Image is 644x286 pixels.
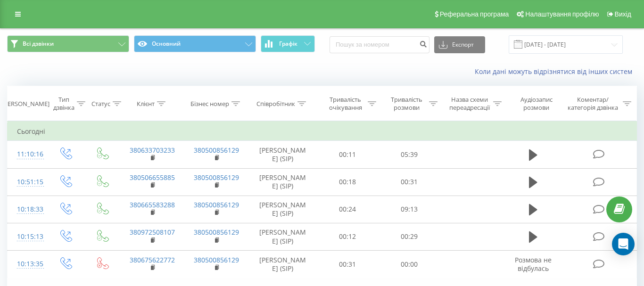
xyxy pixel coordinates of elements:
[7,35,129,52] button: Всі дзвінки
[475,67,637,76] a: Коли дані можуть відрізнятися вiд інших систем
[194,173,239,182] a: 380500856129
[325,96,365,112] div: Тривалість очікування
[190,100,229,108] div: Бізнес номер
[379,168,440,196] td: 00:31
[379,196,440,223] td: 09:13
[248,196,317,223] td: [PERSON_NAME] (SIP)
[440,10,509,18] span: Реферальна програма
[615,10,631,18] span: Вихід
[194,255,239,264] a: 380500856129
[387,96,427,112] div: Тривалість розмови
[17,255,37,273] div: 10:13:35
[130,228,175,237] a: 380972508107
[130,200,175,209] a: 380665583288
[256,100,295,108] div: Співробітник
[17,145,37,163] div: 11:10:16
[317,223,378,250] td: 00:12
[248,223,317,250] td: [PERSON_NAME] (SIP)
[17,200,37,219] div: 10:18:33
[379,223,440,250] td: 00:29
[279,41,297,47] span: Графік
[261,35,315,52] button: Графік
[17,228,37,246] div: 10:15:13
[194,200,239,209] a: 380500856129
[330,36,429,53] input: Пошук за номером
[512,96,561,112] div: Аудіозапис розмови
[317,168,378,196] td: 00:18
[317,196,378,223] td: 00:24
[91,100,110,108] div: Статус
[525,10,599,18] span: Налаштування профілю
[8,122,637,141] td: Сьогодні
[317,251,378,278] td: 00:31
[130,173,175,182] a: 380506655885
[515,255,552,273] span: Розмова не відбулась
[448,96,491,112] div: Назва схеми переадресації
[565,96,620,112] div: Коментар/категорія дзвінка
[434,36,485,53] button: Експорт
[612,233,635,255] div: Open Intercom Messenger
[248,141,317,168] td: [PERSON_NAME] (SIP)
[53,96,74,112] div: Тип дзвінка
[2,100,50,108] div: [PERSON_NAME]
[194,146,239,155] a: 380500856129
[379,251,440,278] td: 00:00
[317,141,378,168] td: 00:11
[194,228,239,237] a: 380500856129
[379,141,440,168] td: 05:39
[130,255,175,264] a: 380675622772
[137,100,155,108] div: Клієнт
[134,35,256,52] button: Основний
[130,146,175,155] a: 380633703233
[17,173,37,191] div: 10:51:15
[248,168,317,196] td: [PERSON_NAME] (SIP)
[248,251,317,278] td: [PERSON_NAME] (SIP)
[23,40,54,48] span: Всі дзвінки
